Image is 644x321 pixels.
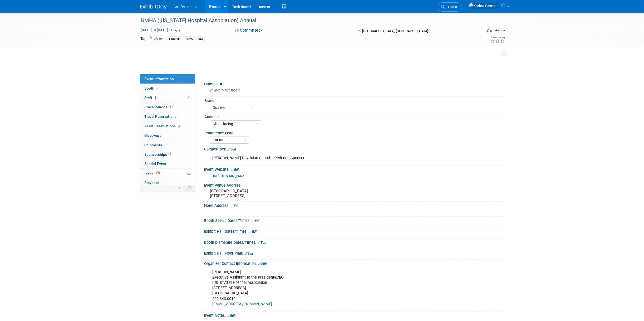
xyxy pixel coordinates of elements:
span: Giveaways [144,133,161,138]
a: Booth [140,84,195,93]
div: Organizer Contact Information: [204,260,504,266]
div: 2025 [184,36,194,42]
span: [GEOGRAPHIC_DATA], [GEOGRAPHIC_DATA] [362,29,428,33]
td: Personalize Event Tab Strip [175,185,184,192]
a: Asset Reservations2 [140,121,195,131]
div: [PERSON_NAME] Physician Search - Redondo Sponsor [209,153,446,163]
a: Edit [231,168,240,172]
a: Edit [258,262,267,266]
div: Exhibit Hall Floor Plan: [204,249,504,256]
img: Format-Inperson.png [486,28,492,32]
span: Tasks [144,171,161,175]
a: Search [438,2,462,12]
div: HubSpot ID: [204,80,504,87]
a: Edit [252,219,260,223]
span: 1 [168,152,172,156]
span: Potential Scheduling Conflict -- at least one attendee is tagged in another overlapping event. [187,96,191,100]
span: Booth [144,86,160,90]
span: to [152,28,157,32]
b: Executive Assistant to the President&CEO [212,275,284,280]
a: Edit [227,314,236,318]
a: Edit [258,241,266,245]
span: Shipments [144,143,162,147]
b: [PERSON_NAME] [212,270,241,274]
a: Sponsorships1 [140,150,195,159]
div: Audience: [204,113,502,119]
pre: [GEOGRAPHIC_DATA] [STREET_ADDRESS] [210,189,323,198]
div: Event Notes: [204,312,504,318]
a: Edit [249,230,258,234]
img: ExhibitDay [140,4,167,10]
span: (3 days) [169,29,180,32]
a: Shipments [140,140,195,150]
a: Special Event [140,159,195,168]
span: 2 [177,124,181,128]
span: Sponsorships [144,152,172,157]
span: 29% [154,171,161,175]
span: [DATE] [DATE] [140,28,168,32]
span: Playbook [144,181,160,185]
span: Specify hubspot id [210,88,240,92]
span: Travel Reservations [144,114,176,119]
img: Karina German [469,3,499,9]
button: Committed [233,28,265,33]
div: Exhibit Hall Dates/Times: [204,227,504,234]
div: Qualivis [168,36,182,42]
div: NM [196,36,205,42]
a: Tasks29% [140,169,195,178]
span: 5 [154,96,158,100]
a: Giveaways [140,131,195,140]
span: Event Information [144,77,174,81]
span: Staff [144,96,158,100]
div: Event Venue Address: [204,181,504,188]
div: In-Person [493,28,505,32]
a: [URL][DOMAIN_NAME] [210,174,248,178]
div: [US_STATE] Hospital Association [STREET_ADDRESS] [GEOGRAPHIC_DATA] 505.343.0010 [209,267,446,309]
div: Booth Set-up Dates/Times: [204,217,504,223]
td: Toggle Event Tabs [184,185,195,192]
div: Booth Dismantle Dates/Times: [204,239,504,245]
a: Travel Reservations [140,112,195,121]
a: [EMAIL_ADDRESS][DOMAIN_NAME] [212,302,272,306]
div: Event Website: [204,166,504,172]
a: Staff5 [140,93,195,103]
a: Presentations1 [140,103,195,112]
a: Playbook [140,178,195,187]
div: Competitors: [204,145,504,152]
div: Hotel Address: [204,202,504,208]
span: Asset Reservations [144,124,181,128]
i: Booth reservation complete [157,87,159,90]
div: Event Format [451,27,505,35]
span: Special Event [144,162,166,166]
div: Event Rating [490,36,505,39]
a: Edit [244,252,253,255]
div: Brand: [204,97,502,103]
a: Event Information [140,74,195,84]
td: Tags [140,36,163,42]
span: 1 [169,105,173,109]
a: Edit [154,37,163,41]
a: Edit [227,148,236,151]
span: Presentations [144,105,173,109]
a: Edit [231,204,239,208]
div: Conference Lead: [204,129,502,136]
div: NMHA ([US_STATE] Hospital Association) Annual [139,16,474,25]
span: Search [445,5,457,9]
